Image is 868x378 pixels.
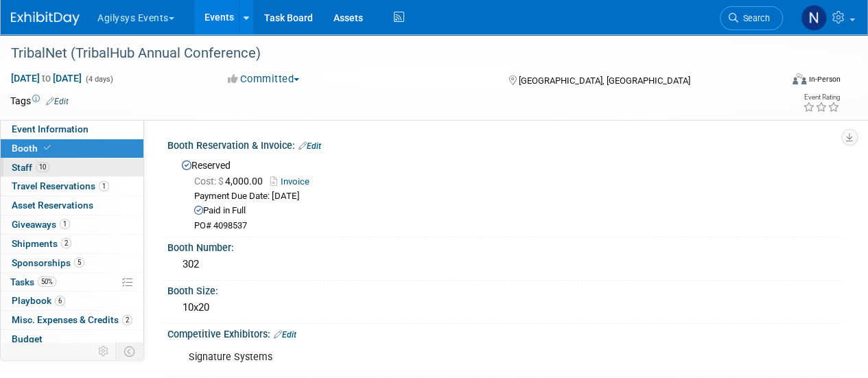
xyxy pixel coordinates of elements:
[194,176,268,187] span: 4,000.00
[38,276,56,287] span: 50%
[84,75,113,84] span: (4 days)
[793,73,806,84] img: Format-Inperson.png
[74,257,84,268] span: 5
[194,220,830,232] div: PO# 4098537
[1,177,143,196] a: Travel Reservations1
[12,200,93,211] span: Asset Reservations
[1,235,143,253] a: Shipments2
[12,219,70,230] span: Giveaways
[738,13,770,23] span: Search
[1,215,143,234] a: Giveaways1
[10,276,56,287] span: Tasks
[40,73,53,84] span: to
[1,254,143,272] a: Sponsorships5
[36,162,49,172] span: 10
[803,94,840,101] div: Event Rating
[1,311,143,329] a: Misc. Expenses & Credits2
[99,181,109,191] span: 1
[12,314,132,325] span: Misc. Expenses & Credits
[12,162,49,173] span: Staff
[12,295,65,306] span: Playbook
[179,344,707,371] div: Signature Systems
[92,342,116,360] td: Personalize Event Tab Strip
[719,71,841,92] div: Event Format
[194,204,830,217] div: Paid in Full
[178,297,830,318] div: 10x20
[10,72,82,84] span: [DATE] [DATE]
[116,342,144,360] td: Toggle Event Tabs
[11,12,80,25] img: ExhibitDay
[167,324,841,342] div: Competitive Exhibitors:
[270,176,316,187] a: Invoice
[12,333,43,344] span: Budget
[298,141,321,151] a: Edit
[12,238,71,249] span: Shipments
[10,94,69,108] td: Tags
[6,41,770,66] div: TribalNet (TribalHub Annual Conference)
[12,143,54,154] span: Booth
[178,254,830,275] div: 302
[1,158,143,177] a: Staff10
[12,123,89,134] span: Event Information
[46,97,69,106] a: Edit
[808,74,841,84] div: In-Person
[167,135,841,153] div: Booth Reservation & Invoice:
[122,315,132,325] span: 2
[178,155,830,233] div: Reserved
[1,139,143,158] a: Booth
[194,176,225,187] span: Cost: $
[167,281,841,298] div: Booth Size:
[223,72,305,86] button: Committed
[274,330,296,340] a: Edit
[61,238,71,248] span: 2
[720,6,783,30] a: Search
[518,75,690,86] span: [GEOGRAPHIC_DATA], [GEOGRAPHIC_DATA]
[167,237,841,255] div: Booth Number:
[801,5,827,31] img: Natalie Morin
[1,330,143,349] a: Budget
[55,296,65,306] span: 6
[1,292,143,310] a: Playbook6
[12,257,84,268] span: Sponsorships
[1,273,143,292] a: Tasks50%
[1,120,143,139] a: Event Information
[44,144,51,152] i: Booth reservation complete
[194,190,830,203] div: Payment Due Date: [DATE]
[12,180,109,191] span: Travel Reservations
[1,196,143,215] a: Asset Reservations
[60,219,70,229] span: 1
